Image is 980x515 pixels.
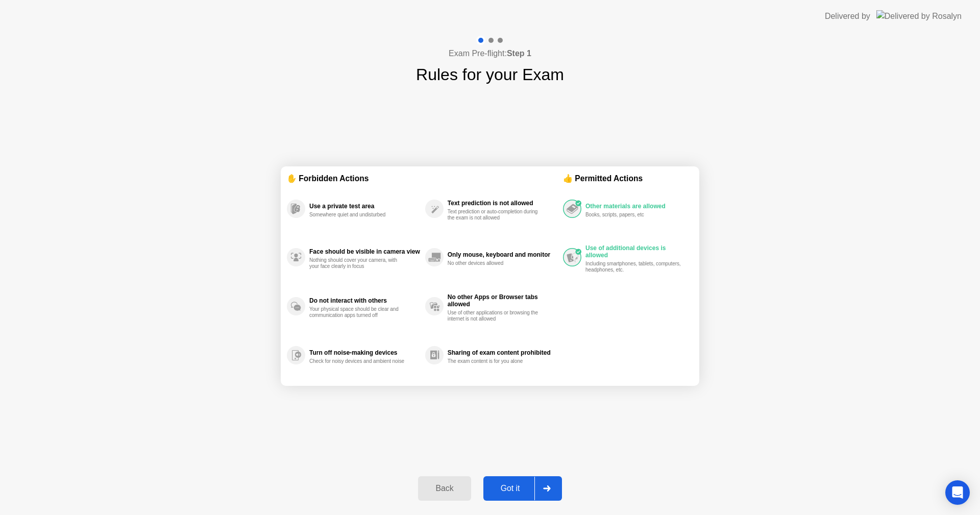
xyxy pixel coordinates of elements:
[448,349,558,356] div: Sharing of exam content prohibited
[416,62,564,87] h1: Rules for your Exam
[287,173,563,184] div: ✋ Forbidden Actions
[585,212,682,218] div: Books, scripts, papers, etc
[507,49,531,58] b: Step 1
[309,212,406,218] div: Somewhere quiet and undisturbed
[876,10,962,22] img: Delivered by Rosalyn
[563,173,693,184] div: 👍 Permitted Actions
[448,293,558,308] div: No other Apps or Browser tabs allowed
[448,310,544,322] div: Use of other applications or browsing the internet is not allowed
[448,209,544,221] div: Text prediction or auto-completion during the exam is not allowed
[825,10,870,22] div: Delivered by
[483,476,562,501] button: Got it
[309,306,406,318] div: Your physical space should be clear and communication apps turned off
[585,203,688,210] div: Other materials are allowed
[448,260,544,266] div: No other devices allowed
[309,248,420,255] div: Face should be visible in camera view
[309,203,420,210] div: Use a private test area
[418,476,471,501] button: Back
[309,257,406,269] div: Nothing should cover your camera, with your face clearly in focus
[585,244,688,259] div: Use of additional devices is allowed
[585,261,682,273] div: Including smartphones, tablets, computers, headphones, etc.
[309,297,420,304] div: Do not interact with others
[449,47,531,60] h4: Exam Pre-flight:
[448,358,544,364] div: The exam content is for you alone
[309,358,406,364] div: Check for noisy devices and ambient noise
[309,349,420,356] div: Turn off noise-making devices
[486,484,534,493] div: Got it
[421,484,468,493] div: Back
[448,200,558,207] div: Text prediction is not allowed
[945,480,970,505] div: Open Intercom Messenger
[448,251,558,258] div: Only mouse, keyboard and monitor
